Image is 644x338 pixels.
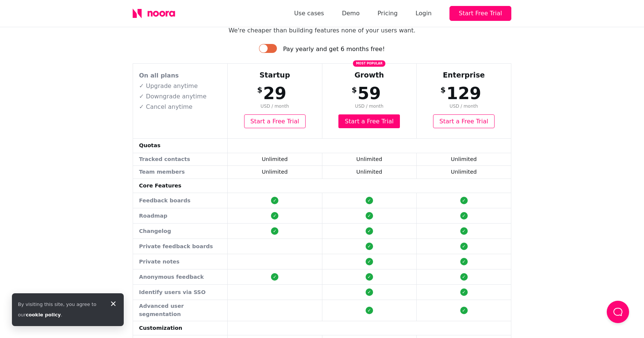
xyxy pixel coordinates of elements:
[366,307,373,314] div: ✓
[342,8,360,19] a: Demo
[417,103,511,110] span: USD / month
[353,60,385,67] span: Most popular
[366,212,373,219] div: ✓
[358,83,381,103] span: 59
[244,114,306,128] a: Start a Free Trial
[263,83,286,103] span: 29
[366,273,373,281] div: ✓
[366,197,373,204] div: ✓
[441,84,446,95] span: $
[271,197,278,204] div: ✓
[133,153,228,166] td: Tracked contacts
[323,70,416,81] div: Growth
[352,84,357,95] span: $
[460,243,468,250] div: ✓
[417,153,511,166] td: Unlimited
[417,70,511,81] div: Enterprise
[460,227,468,235] div: ✓
[366,288,373,296] div: ✓
[133,166,228,179] td: Team members
[139,102,221,111] p: ✓ Cancel anytime
[271,227,278,235] div: ✓
[133,321,228,335] td: Customization
[460,273,468,281] div: ✓
[378,8,398,19] a: Pricing
[460,212,468,219] div: ✓
[133,193,228,208] td: Feedback boards
[139,82,221,91] p: ✓ Upgrade anytime
[228,70,322,81] div: Startup
[433,114,495,128] a: Start a Free Trial
[322,153,417,166] td: Unlimited
[133,26,511,35] p: We're cheaper than building features none of your users want.
[460,258,468,265] div: ✓
[26,312,61,318] a: cookie policy
[133,224,228,239] td: Changelog
[133,239,228,254] td: Private feedback boards
[446,83,482,103] span: 129
[18,299,103,320] div: By visiting this site, you agree to our .
[449,6,511,21] button: Start Free Trial
[322,166,417,179] td: Unlimited
[139,72,179,79] strong: On all plans
[417,166,511,179] td: Unlimited
[228,166,322,179] td: Unlimited
[133,300,228,321] td: Advanced user segmentation
[366,243,373,250] div: ✓
[228,103,322,110] span: USD / month
[283,44,385,54] div: Pay yearly and get 6 months free!
[133,208,228,224] td: Roadmap
[133,138,228,153] td: Quotas
[228,153,322,166] td: Unlimited
[366,258,373,265] div: ✓
[133,179,228,193] td: Core Features
[323,103,416,110] span: USD / month
[133,285,228,300] td: Identify users via SSO
[607,301,629,323] button: Load Chat
[271,212,278,219] div: ✓
[460,288,468,296] div: ✓
[294,8,324,19] a: Use cases
[257,84,262,95] span: $
[366,227,373,235] div: ✓
[460,307,468,314] div: ✓
[139,92,221,101] p: ✓ Downgrade anytime
[271,273,278,281] div: ✓
[338,114,400,128] a: Start a Free Trial
[133,254,228,269] td: Private notes
[133,269,228,285] td: Anonymous feedback
[416,8,432,19] div: Login
[460,197,468,204] div: ✓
